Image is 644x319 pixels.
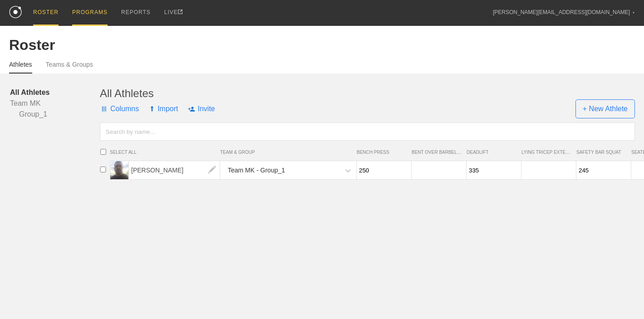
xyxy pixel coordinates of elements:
[412,150,462,155] span: BENT OVER BARBELL ROW
[220,150,357,155] span: TEAM & GROUP
[129,166,220,174] a: [PERSON_NAME]
[100,87,635,100] div: All Athletes
[357,150,407,155] span: BENCH PRESS
[188,95,215,123] span: Invite
[467,150,517,155] span: DEADLIFT
[129,161,220,179] span: [PERSON_NAME]
[575,99,635,118] span: + New Athlete
[10,109,100,120] a: Group_1
[521,150,572,155] span: LYING TRICEP EXTENSION
[110,150,220,155] span: SELECT ALL
[203,161,221,179] img: edit.png
[149,95,178,123] span: Import
[9,61,32,74] a: Athletes
[100,95,139,123] span: Columns
[9,6,22,18] img: logo
[576,150,627,155] span: SAFETY BAR SQUAT
[228,162,285,179] div: Team MK - Group_1
[632,10,635,15] div: ▼
[46,61,93,73] a: Teams & Groups
[10,98,100,109] a: Team MK
[10,87,100,98] a: All Athletes
[9,37,635,54] div: Roster
[599,275,644,319] iframe: Chat Widget
[100,123,635,141] input: Search by name...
